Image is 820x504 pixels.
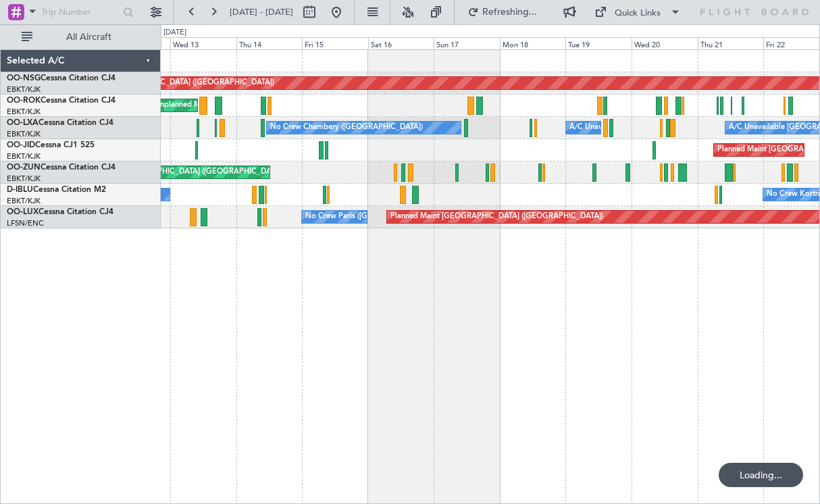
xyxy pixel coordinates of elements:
[434,37,500,49] div: Sun 17
[7,208,113,216] a: OO-LUXCessna Citation CJ4
[15,26,147,48] button: All Aircraft
[7,163,41,172] span: OO-ZUN
[7,141,35,149] span: OO-JID
[698,37,764,49] div: Thu 21
[615,7,661,20] div: Quick Links
[7,208,39,216] span: OO-LUX
[7,107,41,117] a: EBKT/KJK
[270,118,423,138] div: No Crew Chambery ([GEOGRAPHIC_DATA])
[7,74,116,82] a: OO-NSGCessna Citation CJ4
[719,463,803,487] div: Loading...
[482,7,538,17] span: Refreshing...
[7,141,95,149] a: OO-JIDCessna CJ1 525
[61,162,284,182] div: Unplanned Maint [GEOGRAPHIC_DATA] ([GEOGRAPHIC_DATA])
[61,73,274,93] div: Planned Maint [GEOGRAPHIC_DATA] ([GEOGRAPHIC_DATA])
[302,37,368,49] div: Fri 15
[41,2,119,22] input: Trip Number
[305,207,439,227] div: No Crew Paris ([GEOGRAPHIC_DATA])
[368,37,434,49] div: Sat 16
[565,37,632,49] div: Tue 19
[588,1,688,23] button: Quick Links
[7,186,106,194] a: D-IBLUCessna Citation M2
[390,207,603,227] div: Planned Maint [GEOGRAPHIC_DATA] ([GEOGRAPHIC_DATA])
[163,27,186,39] div: [DATE]
[7,163,116,172] a: OO-ZUNCessna Citation CJ4
[7,174,41,184] a: EBKT/KJK
[7,119,113,127] a: OO-LXACessna Citation CJ4
[7,84,41,95] a: EBKT/KJK
[7,218,44,228] a: LFSN/ENC
[170,37,236,49] div: Wed 13
[7,119,39,127] span: OO-LXA
[7,97,41,105] span: OO-ROK
[7,186,33,194] span: D-IBLU
[35,32,143,42] span: All Aircraft
[632,37,698,49] div: Wed 20
[500,37,566,49] div: Mon 18
[230,6,293,18] span: [DATE] - [DATE]
[7,97,116,105] a: OO-ROKCessna Citation CJ4
[236,37,303,49] div: Thu 14
[7,129,41,139] a: EBKT/KJK
[7,151,41,161] a: EBKT/KJK
[7,196,41,206] a: EBKT/KJK
[461,1,542,23] button: Refreshing...
[7,74,41,82] span: OO-NSG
